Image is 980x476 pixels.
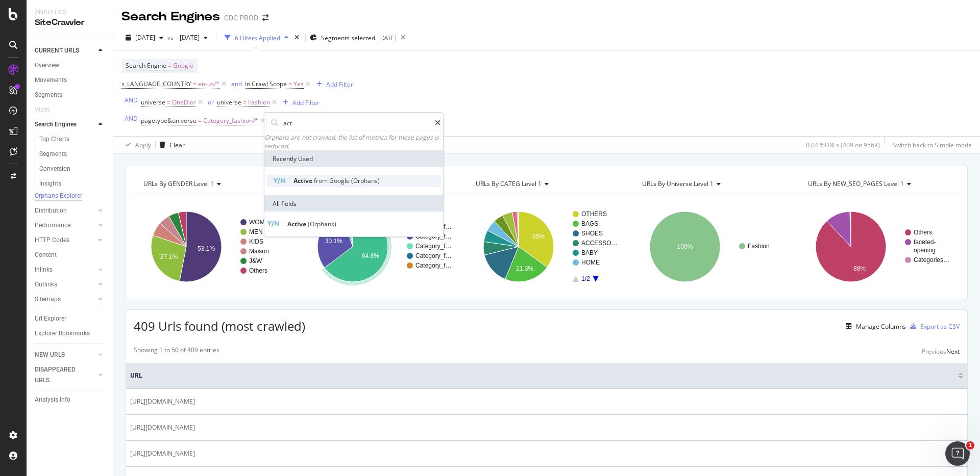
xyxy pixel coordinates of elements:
[914,239,936,246] text: faceted-
[121,137,151,153] button: Apply
[282,115,435,130] input: Search by field name
[39,134,69,145] div: Top Charts
[193,80,197,88] span: =
[35,328,106,339] a: Explorer Bookmarks
[141,176,286,192] h4: URLs By GENDER Level 1
[135,33,155,42] span: 2025 Aug. 8th
[176,33,200,42] span: 2025 Jul. 11th
[314,176,329,185] span: from
[748,243,770,250] text: Fashion
[35,364,86,386] div: DISAPPEARED URLS
[231,80,242,88] div: and
[35,90,62,100] div: Segments
[205,97,217,107] button: or
[245,80,287,88] span: In Crawl Scope
[581,210,607,218] text: OTHERS
[466,202,626,291] svg: A chart.
[39,178,106,189] a: Insights
[808,179,904,188] span: URLs By NEW_SEO_PAGES Level 1
[169,141,185,149] div: Clear
[249,248,269,255] text: Maison
[249,219,273,226] text: WOMEN
[217,98,241,107] span: universe
[121,114,141,123] button: AND
[922,346,946,358] button: Previous
[906,318,960,334] button: Export as CSV
[35,250,57,260] div: Content
[922,347,946,356] div: Previous
[293,176,314,185] span: Active
[292,98,320,107] div: Add Filter
[35,364,95,386] a: DISAPPEARED URLS
[264,195,443,211] div: All fields
[35,350,65,360] div: NEW URLS
[39,149,67,160] div: Segments
[35,104,60,115] a: Visits
[300,202,460,291] svg: A chart.
[125,96,138,104] div: AND
[35,8,105,17] div: Analytics
[130,397,195,406] span: [URL][DOMAIN_NAME]
[806,141,880,149] div: 0.04 % URLs ( 409 on 956K )
[134,318,305,334] span: 409 Urls found (most crawled)
[39,178,61,189] div: Insights
[798,202,958,291] div: A chart.
[35,104,50,115] div: Visits
[476,179,542,188] span: URLs By CATEG Level 1
[946,346,960,358] button: Next
[532,233,545,241] text: 35%
[235,34,280,42] div: 6 Filters Applied
[351,176,380,185] span: (Orphans)
[35,279,57,290] div: Outlinks
[35,313,66,324] div: Url Explorer
[249,257,262,265] text: J&W
[415,252,452,259] text: Category_f…
[160,253,178,260] text: 27.1%
[249,238,263,245] text: KIDS
[141,116,197,125] span: pagetype&universe
[35,328,90,339] div: Explorer Bookmarks
[35,294,95,305] a: Sitemaps
[415,233,452,240] text: Category_f…
[288,80,292,88] span: =
[293,77,304,91] span: Yes
[640,176,785,192] h4: URLs By universe Level 1
[264,133,443,150] div: Orphans are not crawled, the list of metrics for these pages is reduced.
[249,228,263,235] text: MEN
[198,77,219,91] span: en-us/*
[329,176,351,185] span: Google
[35,294,61,305] div: Sitemaps
[121,95,141,105] button: AND
[121,30,167,46] button: [DATE]
[167,98,170,107] span: =
[35,191,106,201] a: Orphans Explorer
[677,243,693,250] text: 100%
[35,220,95,231] a: Performance
[35,250,106,260] a: Content
[167,33,176,42] span: vs
[134,346,219,358] div: Showing 1 to 50 of 409 entries
[168,61,171,70] span: =
[856,322,906,331] div: Manage Columns
[581,275,590,282] text: 1/2
[135,141,151,149] div: Apply
[35,313,106,324] a: Url Explorer
[35,60,106,71] a: Overview
[35,350,95,360] a: NEW URLS
[35,235,95,246] a: HTTP Codes
[143,179,214,188] span: URLs By GENDER Level 1
[632,202,792,291] div: A chart.
[125,114,138,123] div: AND
[173,59,193,73] span: Google
[176,30,212,46] button: [DATE]
[415,243,452,250] text: Category_f…
[914,247,936,254] text: opening
[287,220,308,228] span: Active
[310,30,397,46] button: Segments selected[DATE]
[35,394,70,405] div: Analysis Info
[292,33,301,43] div: times
[914,256,949,263] text: Categories…
[581,230,603,237] text: SHOES
[172,95,196,110] span: OneDior
[581,249,598,256] text: BABY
